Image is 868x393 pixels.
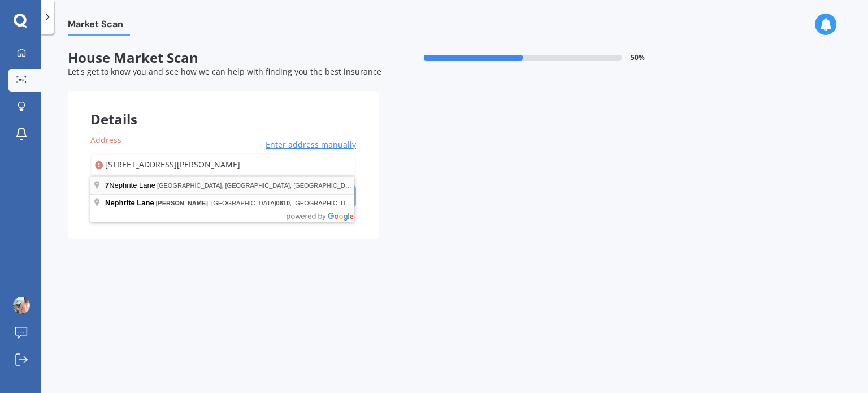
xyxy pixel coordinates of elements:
[68,19,130,34] span: Market Scan
[68,66,381,77] span: Let's get to know you and see how we can help with finding you the best insurance
[266,139,356,150] span: Enter address manually
[157,182,358,189] span: [GEOGRAPHIC_DATA], [GEOGRAPHIC_DATA], [GEOGRAPHIC_DATA]
[631,54,645,62] span: 50 %
[90,135,121,145] span: Address
[156,200,208,206] span: [PERSON_NAME]
[90,153,356,176] input: Enter address
[68,91,379,125] div: Details
[105,181,157,189] span: Nephrite Lane
[156,200,358,206] span: , [GEOGRAPHIC_DATA] , [GEOGRAPHIC_DATA]
[105,181,109,189] span: 7
[68,50,379,66] span: House Market Scan
[276,200,290,206] span: 0610
[13,297,30,314] img: ACg8ocLgWpALvEKVoyJWdHFcqAhlOUsCGLesXPEXFuujJZID73twOoEV=s96-c
[105,198,154,207] span: Nephrite Lane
